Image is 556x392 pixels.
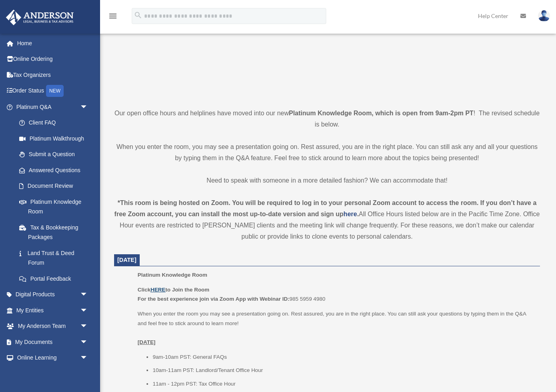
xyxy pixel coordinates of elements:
p: When you enter the room you may see a presentation going on. Rest assured, you are in the right p... [138,309,534,347]
span: arrow_drop_down [80,287,96,303]
a: menu [108,14,118,21]
a: Tax & Bookkeeping Packages [11,219,100,245]
li: 11am - 12pm PST: Tax Office Hour [153,379,534,389]
span: arrow_drop_down [80,318,96,335]
div: NEW [46,85,64,97]
p: Need to speak with someone in a more detailed fashion? We can accommodate that! [114,175,540,186]
span: arrow_drop_down [80,334,96,350]
strong: *This room is being hosted on Zoom. You will be required to log in to your personal Zoom account ... [114,199,537,217]
a: Online Ordering [6,51,100,67]
a: Platinum Q&Aarrow_drop_down [6,99,100,115]
a: Document Review [11,178,100,194]
a: Digital Productsarrow_drop_down [6,287,100,303]
a: Answered Questions [11,162,100,178]
a: Submit a Question [11,147,100,163]
b: For the best experience join via Zoom App with Webinar ID: [138,296,289,302]
a: Land Trust & Deed Forum [11,245,100,271]
a: Platinum Knowledge Room [11,194,96,219]
a: Portal Feedback [11,271,100,287]
a: Online Learningarrow_drop_down [6,350,100,366]
a: My Entitiesarrow_drop_down [6,302,100,318]
u: [DATE] [138,339,156,345]
a: Platinum Walkthrough [11,131,100,147]
li: 9am-10am PST: General FAQs [153,352,534,362]
p: 985 5959 4980 [138,285,534,304]
span: arrow_drop_down [80,99,96,115]
a: Client FAQ [11,115,100,131]
a: My Anderson Teamarrow_drop_down [6,318,100,334]
p: Our open office hours and helplines have moved into our new ! The revised schedule is below. [114,108,540,130]
i: search [134,11,143,20]
img: User Pic [538,10,550,22]
span: arrow_drop_down [80,302,96,319]
strong: Platinum Knowledge Room, which is open from 9am-2pm PT [289,110,474,117]
a: My Documentsarrow_drop_down [6,334,100,350]
li: 10am-11am PST: Landlord/Tenant Office Hour [153,366,534,375]
span: Platinum Knowledge Room [138,272,207,278]
a: HERE [151,287,165,293]
b: Click to Join the Room [138,287,209,293]
strong: . [357,211,359,217]
a: Tax Organizers [6,67,100,83]
span: arrow_drop_down [80,350,96,366]
a: Home [6,35,100,51]
i: menu [108,11,118,21]
img: Anderson Advisors Platinum Portal [4,10,76,25]
span: [DATE] [117,257,136,263]
div: All Office Hours listed below are in the Pacific Time Zone. Office Hour events are restricted to ... [114,197,540,242]
a: here [343,211,357,217]
a: Order StatusNEW [6,83,100,99]
p: When you enter the room, you may see a presentation going on. Rest assured, you are in the right ... [114,141,540,164]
